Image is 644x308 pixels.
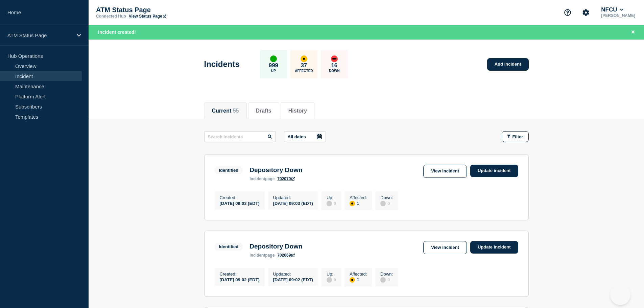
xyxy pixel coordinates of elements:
span: 55 [233,108,239,114]
p: Down [329,69,340,73]
p: Updated : [273,271,313,277]
input: Search incidents [204,131,276,142]
p: Up : [327,271,336,277]
div: [DATE] 09:02 (EDT) [220,277,260,282]
p: page [249,253,275,258]
h3: Depository Down [249,243,302,250]
a: Add incident [487,58,529,71]
div: down [331,55,338,62]
p: Connected Hub [96,14,126,19]
p: Updated : [273,195,313,200]
button: Filter [502,131,529,142]
div: 0 [327,277,336,283]
div: disabled [380,201,386,206]
p: Down : [380,195,393,200]
a: 702070 [277,176,295,181]
button: All dates [284,131,326,142]
p: Affected : [350,195,367,200]
p: ATM Status Page [96,6,231,14]
div: [DATE] 09:03 (EDT) [220,200,260,206]
button: Support [560,5,575,20]
div: up [270,55,277,62]
button: Account settings [579,5,593,20]
iframe: Help Scout Beacon - Open [610,285,630,305]
p: [PERSON_NAME] [600,13,637,18]
button: NFCU [600,6,625,13]
p: Created : [220,195,260,200]
div: 0 [380,200,393,206]
div: affected [350,201,355,206]
p: page [249,176,275,181]
p: Created : [220,271,260,277]
a: Update incident [470,241,518,254]
span: Identified [215,166,243,174]
p: Up [271,69,276,73]
p: ATM Status Page [7,32,72,38]
p: All dates [288,134,306,139]
div: [DATE] 09:03 (EDT) [273,200,313,206]
p: Affected [295,69,313,73]
div: affected [350,277,355,283]
a: View incident [423,241,467,254]
button: History [288,108,307,114]
div: disabled [380,277,386,283]
div: 1 [350,277,367,283]
p: Affected : [350,271,367,277]
div: 1 [350,200,367,206]
div: affected [301,55,307,62]
p: Down : [380,271,393,277]
a: View incident [423,165,467,178]
button: Drafts [256,108,271,114]
div: 0 [327,200,336,206]
h1: Incidents [204,60,240,69]
span: Incident created! [98,29,136,35]
h3: Depository Down [249,166,302,174]
div: 0 [380,277,393,283]
a: 702069 [277,253,295,258]
div: [DATE] 09:02 (EDT) [273,277,313,282]
p: 999 [269,62,278,69]
span: incident [249,253,265,258]
span: Identified [215,243,243,251]
span: incident [249,176,265,181]
a: View Status Page [129,14,166,19]
p: Up : [327,195,336,200]
a: Update incident [470,165,518,177]
button: Current 55 [212,108,239,114]
button: Close banner [629,28,637,36]
div: disabled [327,277,332,283]
div: disabled [327,201,332,206]
span: Filter [512,134,523,139]
p: 37 [301,62,307,69]
p: 16 [331,62,337,69]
